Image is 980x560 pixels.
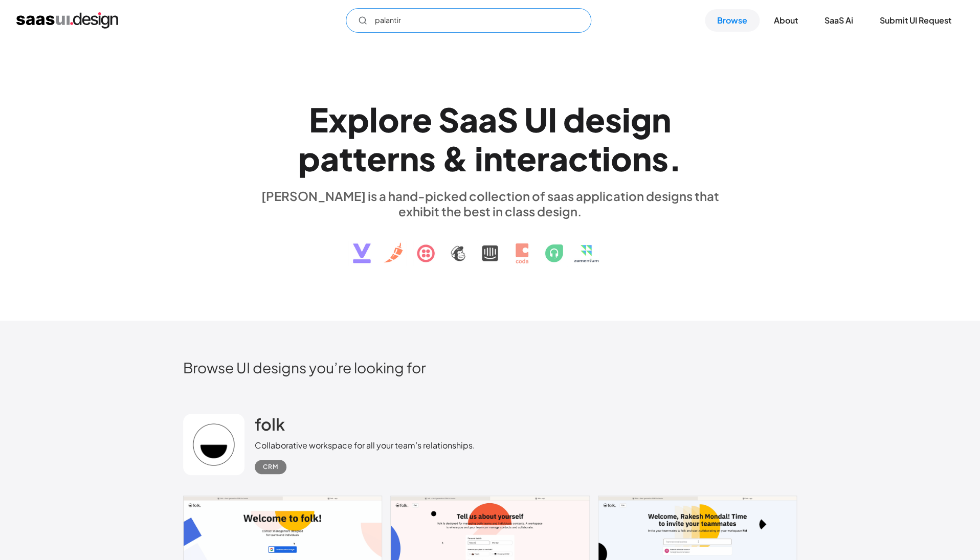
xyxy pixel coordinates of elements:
[705,9,760,32] a: Browse
[412,100,432,139] div: e
[255,100,725,178] h1: Explore SaaS UI design patterns & interactions.
[867,9,964,32] a: Submit UI Request
[632,139,652,178] div: n
[346,8,591,33] input: Search UI designs you're looking for...
[298,139,320,178] div: p
[503,139,517,178] div: t
[585,100,605,139] div: e
[622,100,631,139] div: i
[309,100,328,139] div: E
[16,12,118,29] a: home
[367,139,387,178] div: e
[812,9,865,32] a: SaaS Ai
[652,139,669,178] div: s
[183,359,797,376] h2: Browse UI designs you’re looking for
[255,439,475,452] div: Collaborative workspace for all your team’s relationships.
[762,9,810,32] a: About
[255,414,285,434] h2: folk
[605,100,622,139] div: s
[549,139,568,178] div: a
[537,139,549,178] div: r
[652,100,671,139] div: n
[438,100,459,139] div: S
[588,139,602,178] div: t
[255,188,725,219] div: [PERSON_NAME] is a hand-picked collection of saas application designs that exhibit the best in cl...
[399,139,419,178] div: n
[353,139,367,178] div: t
[517,139,537,178] div: e
[524,100,548,139] div: U
[669,139,682,178] div: .
[335,219,645,272] img: text, icon, saas logo
[339,139,353,178] div: t
[328,100,347,139] div: x
[346,8,591,33] form: Email Form
[497,100,518,139] div: S
[419,139,436,178] div: s
[475,139,483,178] div: i
[399,100,412,139] div: r
[320,139,339,178] div: a
[631,100,652,139] div: g
[483,139,503,178] div: n
[563,100,585,139] div: d
[263,461,278,473] div: CRM
[255,414,285,439] a: folk
[602,139,611,178] div: i
[378,100,399,139] div: o
[568,139,588,178] div: c
[442,139,469,178] div: &
[478,100,497,139] div: a
[611,139,632,178] div: o
[548,100,557,139] div: I
[459,100,478,139] div: a
[387,139,399,178] div: r
[369,100,378,139] div: l
[347,100,369,139] div: p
